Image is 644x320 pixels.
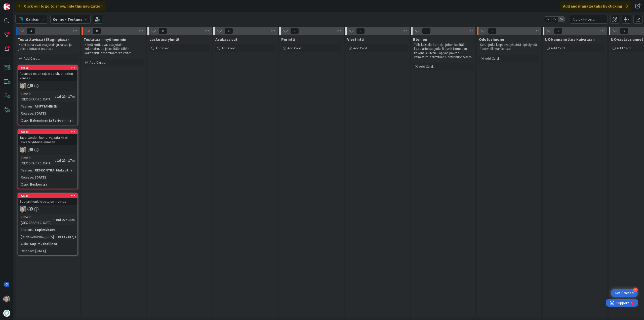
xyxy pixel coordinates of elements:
[24,56,40,61] span: Add Card...
[479,37,504,42] span: Odotushuone
[20,103,33,109] div: Testaus
[55,94,56,99] span: :
[20,66,77,70] div: 22468
[55,158,56,163] span: :
[93,28,101,34] span: 0
[617,46,633,50] span: Add Card...
[18,70,77,81] div: Asunnot-osion rajain soluhuoneiden kanssa
[20,182,28,187] div: Osio
[20,241,28,246] div: Osio
[20,155,55,166] div: Time in [GEOGRAPHIC_DATA]
[554,28,562,34] span: 0
[20,118,28,123] div: Osio
[18,66,77,81] div: 22468Asunnot-osion rajain soluhuoneiden kanssa
[28,182,29,187] span: :
[28,118,29,123] span: :
[84,37,126,42] span: Testataan myöhemmin
[287,46,303,50] span: Add Card...
[15,2,106,11] div: Click our logo to show/hide this navigation
[20,167,33,173] div: Testaus
[290,28,299,34] span: 0
[551,46,567,50] span: Add Card...
[20,227,33,232] div: Testaus
[34,174,47,180] div: [DATE]
[19,43,77,51] p: Kortit jotka ovat osa jotain julkaisua ja jotka odottavat testausta
[544,17,551,22] span: 1x
[570,15,608,24] input: Quick Filter...
[28,241,29,246] span: :
[18,130,77,134] div: 23404
[155,46,172,50] span: Add Card...
[25,2,28,6] div: 9+
[281,37,295,42] span: Perintä
[20,248,33,254] div: Release
[29,182,49,187] div: Reskontra
[18,37,69,42] span: Testattavissa (Stagingissa)
[33,248,34,254] span: :
[485,56,501,61] span: Add Card...
[33,174,34,180] span: :
[54,217,76,223] div: 10d 22h 13m
[18,134,77,145] div: Tavoitteiden luonti: vajaata kk ei lasketa yhteissummaan
[18,194,77,198] div: 23085
[488,28,497,34] span: 0
[33,103,59,109] div: ASUTTAMINEN
[545,37,595,42] span: UX-kannanottoa kaivataan
[53,17,82,22] b: Kenno - Testaus
[3,296,10,303] img: VP
[29,241,58,246] div: Sopimushallinta
[215,37,237,42] span: Asukassivut
[30,207,33,210] span: 1
[53,217,54,223] span: :
[18,130,77,145] div: 23404Tavoitteiden luonti: vajaata kk ei lasketa yhteissummaan
[20,206,26,213] img: VP
[33,227,56,232] div: Sopimukset
[20,83,26,89] img: VP
[353,46,369,50] span: Add Card...
[633,288,638,292] div: 4
[56,158,76,163] div: 1d 20h 17m
[480,43,538,51] p: Kortit jotka kaipaavat yhteistä läpikäyntiä Tuotehallinnan kanssa.
[20,214,53,225] div: Time in [GEOGRAPHIC_DATA]
[33,103,33,109] span: :
[56,94,76,99] div: 1d 20h 17m
[158,28,167,34] span: 0
[18,83,77,89] div: VP
[551,17,558,22] span: 2x
[20,147,26,153] img: VP
[20,174,33,180] div: Release
[33,111,34,116] span: :
[11,1,23,7] span: Support
[20,234,54,239] div: [DEMOGRAPHIC_DATA]
[85,43,143,55] p: Nämä kortit ovat osa jotain kokonaisuutta ja kerätään tähän kokonaisuuden testaamista varten
[413,37,427,42] span: Eteinen
[55,234,85,239] div: Testausohjeet...
[611,289,638,297] div: Open Get Started checklist, remaining modules: 4
[29,118,75,123] div: Hakeminen ja tarjoaminen
[560,2,631,11] div: Add and manage tabs by clicking
[419,64,435,69] span: Add Card...
[18,198,77,205] div: Sopijan henkilötietojen muutos
[26,16,39,22] span: Kanban
[422,28,431,34] span: 0
[414,43,472,59] p: Tälle kaistalle kortteja, johon kerätään listaa asioista, jotka liittyvät isompaan kokonaisuuteen...
[18,206,77,213] div: VP
[20,91,55,102] div: Time in [GEOGRAPHIC_DATA]
[221,46,237,50] span: Add Card...
[3,3,10,10] img: Visit kanbanzone.com
[620,28,628,34] span: 0
[30,148,33,151] span: 1
[90,60,106,65] span: Add Card...
[20,194,77,198] div: 23085
[18,194,77,205] div: 23085Sopijan henkilötietojen muutos
[149,37,180,42] span: Laskutusryhmät
[3,310,10,317] img: avatar
[54,234,55,239] span: :
[224,28,233,34] span: 0
[34,111,47,116] div: [DATE]
[27,28,35,34] span: 3
[33,227,33,232] span: :
[615,291,634,296] div: Get Started
[18,66,77,70] div: 22468
[33,167,33,173] span: :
